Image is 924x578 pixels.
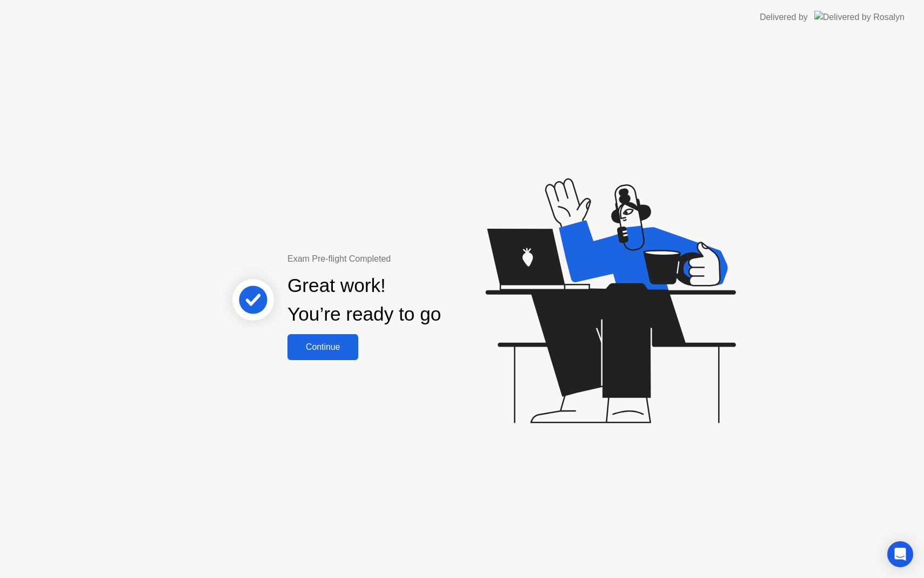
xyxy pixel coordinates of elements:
[291,342,355,352] div: Continue
[887,541,913,567] div: Open Intercom Messenger
[287,253,511,265] div: Exam Pre-flight Completed
[814,11,905,23] img: Delivered by Rosalyn
[287,334,358,360] button: Continue
[760,11,808,24] div: Delivered by
[287,271,441,329] div: Great work! You’re ready to go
